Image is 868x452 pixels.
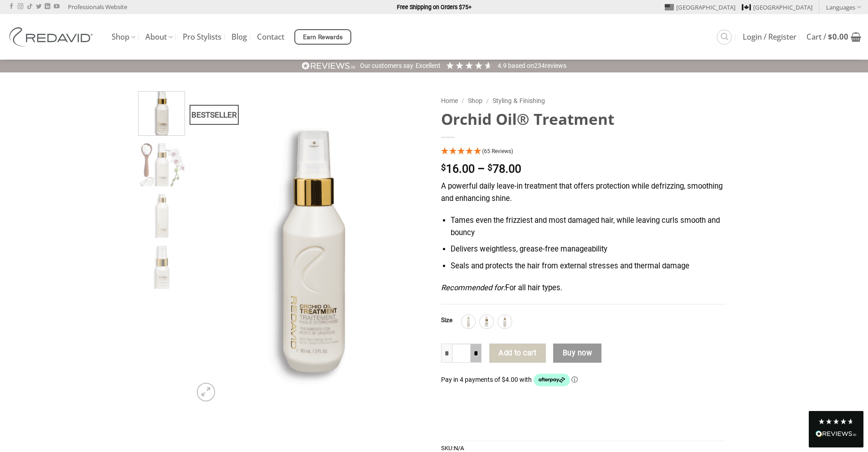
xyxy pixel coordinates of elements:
span: Pay in 4 payments of $4.00 with [441,376,533,383]
span: $ [828,31,832,42]
div: 4.95 Stars - 65 Reviews [441,146,726,158]
bdi: 0.00 [828,31,848,42]
img: REDAVID Orchid Oil Treatment 90ml [139,143,185,189]
div: 30ml [480,315,493,329]
div: 4.91 Stars [445,61,493,70]
span: $ [441,164,446,172]
a: Information - Opens a dialog [571,376,578,383]
li: Seals and protects the hair from external stresses and thermal damage [451,260,725,272]
span: Based on [508,62,534,69]
span: – [478,162,485,175]
a: Follow on LinkedIn [45,4,50,10]
a: Shop [468,97,483,104]
p: A powerful daily leave-in treatment that offers protection while defrizzing, smoothing and enhanc... [441,180,726,205]
span: / [462,97,464,104]
span: / [486,97,489,104]
iframe: Secure payment input frame [441,403,726,413]
a: About [145,28,173,46]
a: Follow on TikTok [27,4,32,10]
a: View cart [806,27,861,47]
em: Recommended for: [441,283,505,292]
img: REVIEWS.io [816,431,857,437]
a: Styling & Finishing [493,97,545,104]
a: Follow on Facebook [9,4,14,10]
span: 234 [534,62,545,69]
a: Follow on Twitter [36,4,41,10]
div: 4.8 Stars [818,418,854,425]
img: REDAVID Orchid Oil Treatment 250ml [139,194,185,240]
li: Tames even the frizziest and most damaged hair, while leaving curls smooth and bouncy [451,215,725,239]
img: REDAVID Orchid Oil Treatment 30ml [139,246,185,292]
strong: Free Shipping on Orders $75+ [397,4,472,10]
img: REDAVID Orchid Oil Treatment 90ml [191,91,427,406]
a: [GEOGRAPHIC_DATA] [742,0,812,14]
a: Contact [257,29,284,45]
a: Languages [826,0,861,14]
span: reviews [545,62,566,69]
span: 4.9 [498,62,508,69]
h1: Orchid Oil® Treatment [441,109,726,129]
a: Earn Rewards [294,29,351,45]
img: 250ml [462,316,474,328]
a: Zoom [197,383,215,401]
a: Shop [112,28,135,46]
div: 250ml [462,315,475,329]
input: Increase quantity of Orchid Oil® Treatment [471,344,482,363]
span: Login / Register [743,33,796,41]
img: REDAVID Orchid Oil Treatment 90ml [139,89,185,135]
img: REDAVID Salon Products | United States [7,27,98,46]
a: [GEOGRAPHIC_DATA] [665,0,735,14]
div: Our customers say [360,62,413,71]
a: Follow on Instagram [18,4,23,10]
label: Size [441,317,452,324]
img: 30ml [481,316,493,328]
span: $ [488,164,493,172]
span: Earn Rewards [303,32,343,42]
div: 90ml [498,315,512,329]
button: Buy now [553,344,601,363]
bdi: 16.00 [441,162,475,175]
input: Reduce quantity of Orchid Oil® Treatment [441,344,452,363]
li: Delivers weightless, grease-free manageability [451,243,725,256]
a: Login / Register [743,29,796,45]
div: Read All Reviews [809,411,863,447]
a: Search [717,30,732,45]
img: REVIEWS.io [302,62,355,70]
p: For all hair types. [441,282,726,294]
div: Read All Reviews [816,429,857,441]
button: Add to cart [489,344,546,363]
a: Blog [231,29,247,45]
a: Pro Stylists [183,29,221,45]
a: Follow on YouTube [54,4,59,10]
nav: Breadcrumb [441,96,726,106]
bdi: 78.00 [488,162,521,175]
a: Home [441,97,458,104]
input: Product quantity [452,344,471,363]
span: Cart / [806,33,848,41]
img: 90ml [499,316,511,328]
span: N/A [454,445,464,452]
span: (65 Reviews) [482,148,513,154]
div: Excellent [416,62,441,71]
